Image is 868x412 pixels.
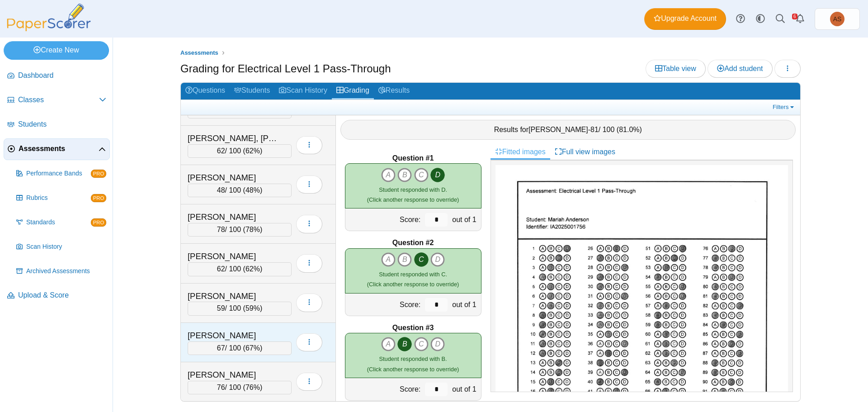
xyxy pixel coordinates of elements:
[379,186,447,193] span: Student responded with D.
[245,265,260,273] span: 62%
[26,267,106,276] span: Archived Assessments
[392,323,434,333] b: Question #3
[392,153,434,163] b: Question #1
[13,212,110,233] a: Standards PRO
[4,25,94,33] a: PaperScorer
[550,144,620,160] a: Full view images
[230,83,274,99] a: Students
[91,194,106,202] span: PRO
[26,169,91,178] span: Performance Bands
[528,126,588,133] span: [PERSON_NAME]
[91,218,106,227] span: PRO
[340,120,796,140] div: Results for - / 100 ( )
[13,187,110,209] a: Rubrics PRO
[717,65,763,72] span: Add student
[4,114,110,136] a: Students
[708,60,772,78] a: Add student
[4,90,110,111] a: Classes
[18,290,106,300] span: Upload & Score
[450,378,481,400] div: out of 1
[13,260,110,282] a: Archived Assessments
[188,369,278,381] div: [PERSON_NAME]
[619,126,639,133] span: 81.0%
[397,337,412,351] i: B
[414,168,429,182] i: C
[381,337,396,351] i: A
[392,238,434,248] b: Question #2
[245,186,260,194] span: 48%
[654,14,717,24] span: Upgrade Account
[18,71,106,81] span: Dashboard
[245,226,260,233] span: 78%
[345,294,423,316] div: Score:
[217,304,225,312] span: 59
[18,95,99,105] span: Classes
[655,65,696,72] span: Table view
[13,163,110,185] a: Performance Bands PRO
[217,384,225,391] span: 76
[646,60,706,78] a: Table view
[374,83,414,99] a: Results
[345,378,423,400] div: Score:
[188,172,278,184] div: [PERSON_NAME]
[188,290,278,302] div: [PERSON_NAME]
[181,83,230,99] a: Questions
[379,355,447,362] span: Student responded with B.
[332,83,374,99] a: Grading
[245,304,260,312] span: 59%
[414,337,429,351] i: C
[345,208,423,231] div: Score:
[188,223,292,237] div: / 100 ( )
[19,144,99,154] span: Assessments
[188,381,292,394] div: / 100 ( )
[4,285,110,307] a: Upload & Score
[188,144,292,158] div: / 100 ( )
[188,262,292,276] div: / 100 ( )
[491,144,550,160] a: Fitted images
[26,242,106,251] span: Scan History
[4,138,110,160] a: Assessments
[188,211,278,223] div: [PERSON_NAME]
[644,8,726,30] a: Upgrade Account
[4,41,109,59] a: Create New
[450,208,481,231] div: out of 1
[430,168,445,182] i: D
[188,341,292,355] div: / 100 ( )
[4,65,110,87] a: Dashboard
[217,186,225,194] span: 48
[188,133,278,144] div: [PERSON_NAME], [PERSON_NAME]
[414,252,429,267] i: C
[245,384,260,391] span: 76%
[188,184,292,197] div: / 100 ( )
[397,252,412,267] i: B
[13,236,110,258] a: Scan History
[26,194,91,203] span: Rubrics
[274,83,332,99] a: Scan History
[367,186,459,203] small: (Click another response to override)
[379,271,447,278] span: Student responded with C.
[367,271,459,288] small: (Click another response to override)
[217,226,225,233] span: 78
[18,119,106,129] span: Students
[790,9,810,29] a: Alerts
[770,103,798,112] a: Filters
[430,337,445,351] i: D
[178,47,221,59] a: Assessments
[217,344,225,352] span: 67
[217,265,225,273] span: 62
[397,168,412,182] i: B
[4,4,94,31] img: PaperScorer
[815,8,860,30] a: Andrea Sheaffer
[188,302,292,315] div: / 100 ( )
[26,218,91,227] span: Standards
[381,252,396,267] i: A
[590,126,599,133] span: 81
[367,355,459,372] small: (Click another response to override)
[217,147,225,155] span: 62
[830,12,844,26] span: Andrea Sheaffer
[430,252,445,267] i: D
[188,330,278,341] div: [PERSON_NAME]
[180,49,218,56] span: Assessments
[180,61,391,76] h1: Grading for Electrical Level 1 Pass-Through
[833,16,842,22] span: Andrea Sheaffer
